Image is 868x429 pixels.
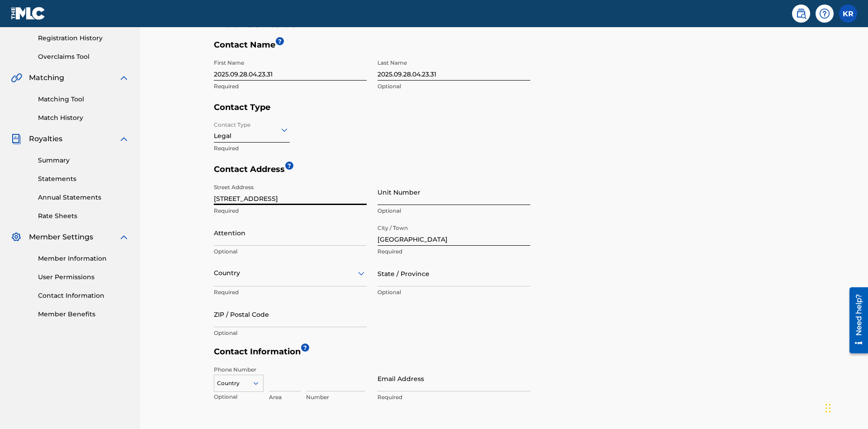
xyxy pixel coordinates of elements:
iframe: Resource Center [843,284,868,358]
a: Overclaims Tool [38,52,129,62]
h5: Contact Address [214,164,530,179]
img: help [819,8,830,19]
p: Required [214,288,367,296]
img: Matching [11,72,22,83]
p: Area [269,393,301,401]
p: Required [377,393,530,401]
span: Member Settings [29,232,93,243]
p: Optional [214,329,367,337]
p: Optional [377,288,530,296]
span: ? [276,37,284,45]
h5: Contact Type [214,102,799,117]
iframe: Chat Widget [823,386,868,429]
iframe: Spotlight [267,99,275,106]
a: Annual Statements [38,193,129,202]
span: Royalties [29,133,62,144]
img: Member Settings [11,232,22,243]
a: Summary [38,156,129,165]
a: Contact Information [38,291,129,300]
img: Royalties [11,133,22,144]
a: Statements [38,174,129,184]
h5: Contact Information [214,347,799,362]
span: Matching [29,72,64,83]
img: search [796,8,807,19]
a: User Permissions [38,272,129,282]
a: Member Information [38,254,129,263]
p: Optional [377,207,530,215]
a: Public Search [792,5,810,23]
a: Registration History [38,33,129,43]
p: Required [214,144,290,153]
img: expand [118,232,129,243]
img: MLC Logo [11,7,46,20]
p: Optional [377,82,530,91]
a: Match History [38,113,129,123]
a: Matching Tool [38,95,129,104]
img: expand [118,72,129,83]
span: ? [301,343,309,352]
span: ? [285,162,293,170]
p: Required [214,82,367,91]
p: Optional [214,248,367,256]
img: expand [118,133,129,144]
p: Required [214,207,367,215]
a: Member Benefits [38,310,129,319]
h5: Contact Name [214,40,799,55]
a: Rate Sheets [38,211,129,221]
p: Required [377,248,530,256]
div: Legal [214,119,290,141]
label: Contact Type [214,115,250,129]
p: Number [306,393,365,401]
div: Help [816,5,834,23]
div: Drag [826,395,831,422]
div: User Menu [839,5,857,23]
p: Optional [214,393,264,401]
